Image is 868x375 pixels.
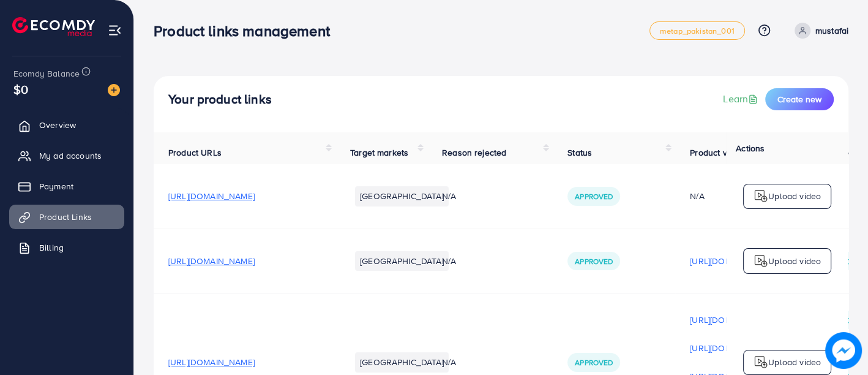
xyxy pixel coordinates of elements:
span: Actions [736,142,765,154]
span: Reason rejected [442,146,506,159]
span: Payment [39,180,73,192]
a: metap_pakistan_001 [649,21,745,40]
p: Upload video [768,254,821,268]
p: mustafai [815,23,848,38]
img: menu [108,23,122,37]
h4: Your product links [168,92,272,107]
span: [URL][DOMAIN_NAME] [168,255,255,267]
p: [URL][DOMAIN_NAME] [690,254,776,268]
img: image [825,332,862,369]
span: N/A [442,190,456,202]
p: [URL][DOMAIN_NAME] [690,312,776,327]
a: Learn [723,92,760,106]
img: logo [754,355,768,369]
a: Product Links [9,205,124,229]
a: Payment [9,174,124,199]
span: Product Links [39,211,92,223]
a: My ad accounts [9,143,124,168]
a: Overview [9,113,124,137]
span: Ecomdy Balance [13,67,80,80]
span: Product URLs [168,146,222,159]
span: Approved [575,191,613,202]
span: My ad accounts [39,150,102,162]
button: Create new [765,88,834,110]
span: Product video [690,146,744,159]
span: Approved [575,357,613,368]
span: Create new [777,93,821,105]
span: N/A [442,255,456,267]
h3: Product links management [154,22,340,40]
p: Upload video [768,189,821,203]
span: [URL][DOMAIN_NAME] [168,190,255,202]
li: [GEOGRAPHIC_DATA] [355,352,449,372]
span: Approved [575,256,613,267]
span: Overview [39,119,76,131]
span: Target markets [350,146,408,159]
li: [GEOGRAPHIC_DATA] [355,251,449,271]
span: $0 [13,80,28,98]
span: Status [567,146,592,159]
p: [URL][DOMAIN_NAME] [690,341,776,355]
img: logo [754,254,768,268]
p: Upload video [768,355,821,369]
span: metap_pakistan_001 [660,27,735,35]
img: logo [12,17,95,36]
span: [URL][DOMAIN_NAME] [168,356,255,368]
li: [GEOGRAPHIC_DATA] [355,186,449,206]
a: mustafai [790,23,848,39]
span: N/A [442,356,456,368]
div: N/A [690,190,776,202]
img: image [108,84,120,96]
a: Billing [9,235,124,260]
span: Billing [39,241,64,254]
img: logo [754,189,768,203]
